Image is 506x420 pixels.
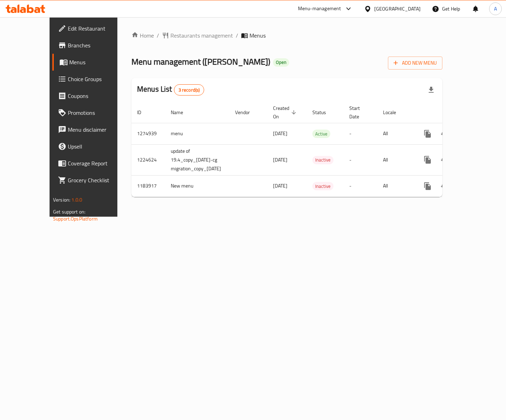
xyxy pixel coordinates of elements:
[312,130,330,138] div: Active
[388,57,442,70] button: Add New Menu
[236,31,238,40] li: /
[165,123,229,144] td: menu
[419,151,436,168] button: more
[162,31,233,40] a: Restaurants management
[52,87,134,104] a: Coupons
[436,151,453,168] button: Change Status
[174,84,205,96] div: Total records count
[68,142,128,151] span: Upsell
[312,182,333,190] span: Inactive
[53,214,98,223] a: Support.OpsPlatform
[68,41,128,50] span: Branches
[52,155,134,172] a: Coverage Report
[52,138,134,155] a: Upsell
[68,159,128,168] span: Coverage Report
[273,181,287,190] span: [DATE]
[377,123,414,144] td: All
[52,121,134,138] a: Menu disclaimer
[131,102,492,197] table: enhanced table
[131,144,165,175] td: 1224624
[235,108,259,117] span: Vendor
[131,175,165,197] td: 1183917
[52,71,134,87] a: Choice Groups
[377,144,414,175] td: All
[494,5,497,13] span: A
[383,108,405,117] span: Locale
[174,87,204,93] span: 3 record(s)
[53,207,85,216] span: Get support on:
[68,109,128,117] span: Promotions
[52,54,134,71] a: Menus
[68,75,128,83] span: Choice Groups
[53,195,70,204] span: Version:
[436,178,453,195] button: Change Status
[52,20,134,37] a: Edit Restaurant
[344,175,377,197] td: -
[436,125,453,142] button: Change Status
[137,108,150,117] span: ID
[377,175,414,197] td: All
[423,81,440,98] div: Export file
[68,92,128,100] span: Coupons
[394,59,437,67] span: Add New Menu
[165,144,229,175] td: update of 19.4_copy_[DATE]-cg migration_copy_[DATE]
[69,58,128,66] span: Menus
[52,37,134,54] a: Branches
[52,104,134,121] a: Promotions
[171,108,192,117] span: Name
[344,123,377,144] td: -
[273,155,287,164] span: [DATE]
[312,130,330,138] span: Active
[137,84,204,96] h2: Menus List
[170,31,233,40] span: Restaurants management
[131,31,442,40] nav: breadcrumb
[312,108,335,117] span: Status
[131,123,165,144] td: 1274939
[349,104,369,121] span: Start Date
[312,156,333,164] span: Inactive
[165,175,229,197] td: New menu
[414,102,492,123] th: Actions
[157,31,159,40] li: /
[273,129,287,138] span: [DATE]
[344,144,377,175] td: -
[131,31,154,40] a: Home
[68,176,128,184] span: Grocery Checklist
[52,172,134,189] a: Grocery Checklist
[273,59,289,65] span: Open
[71,195,82,204] span: 1.0.0
[249,31,266,40] span: Menus
[273,58,289,67] div: Open
[68,24,128,33] span: Edit Restaurant
[131,54,270,70] span: Menu management ( [PERSON_NAME] )
[419,178,436,195] button: more
[419,125,436,142] button: more
[374,5,421,13] div: [GEOGRAPHIC_DATA]
[273,104,298,121] span: Created On
[298,5,341,13] div: Menu-management
[68,125,128,134] span: Menu disclaimer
